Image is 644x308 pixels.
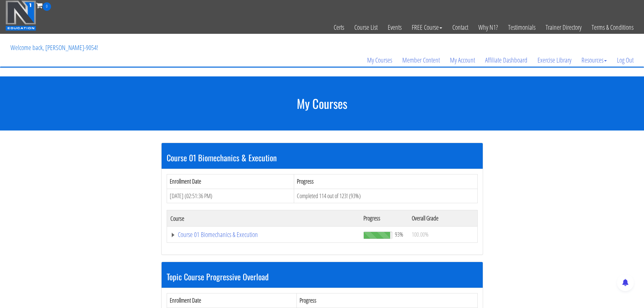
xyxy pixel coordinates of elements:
a: Contact [447,11,473,44]
a: Certs [329,11,349,44]
th: Overall Grade [408,210,477,227]
th: Enrollment Date [167,293,296,308]
th: Course [167,210,360,227]
a: Events [383,11,407,44]
a: Course 01 Biomechanics & Execution [170,231,357,238]
a: Member Content [397,44,445,76]
th: Progress [296,293,477,308]
td: Completed 114 out of 123! (93%) [294,189,477,203]
img: n1-education [5,0,36,31]
a: Resources [576,44,612,76]
a: Affiliate Dashboard [480,44,532,76]
p: Welcome back, [PERSON_NAME]-9054! [5,34,103,61]
a: My Courses [362,44,397,76]
a: Trainer Directory [541,11,587,44]
a: Terms & Conditions [587,11,639,44]
h3: Course 01 Biomechanics & Execution [167,153,478,162]
td: [DATE] (02:51:36 PM) [167,189,294,203]
span: 0 [43,2,51,11]
a: Log Out [612,44,639,76]
a: Exercise Library [532,44,576,76]
th: Enrollment Date [167,174,294,189]
a: 0 [36,1,51,10]
a: Why N1? [473,11,503,44]
th: Progress [360,210,408,227]
a: My Account [445,44,480,76]
h3: Topic Course Progressive Overload [167,272,478,281]
a: Course List [349,11,383,44]
td: 100.00% [408,227,477,243]
span: 93% [395,231,403,238]
a: FREE Course [407,11,447,44]
th: Progress [294,174,477,189]
a: Testimonials [503,11,541,44]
